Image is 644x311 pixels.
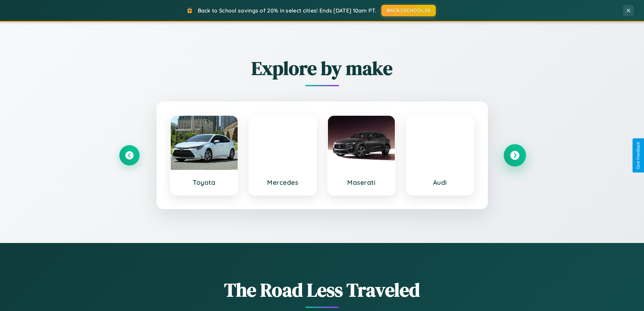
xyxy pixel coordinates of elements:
[177,178,231,186] h3: Toyota
[636,142,641,169] div: Give Feedback
[413,178,467,186] h3: Audi
[381,5,436,16] button: BACK2SCHOOL20
[198,7,376,14] span: Back to School savings of 20% in select cities! Ends [DATE] 10am PT.
[335,178,388,186] h3: Maserati
[119,55,525,81] h2: Explore by make
[119,277,525,303] h1: The Road Less Traveled
[256,178,310,186] h3: Mercedes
